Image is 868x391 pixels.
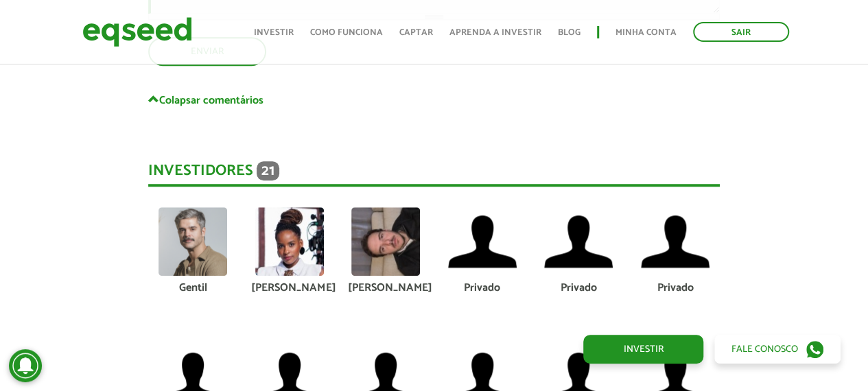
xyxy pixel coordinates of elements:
a: Minha conta [615,28,677,37]
a: Investir [254,28,294,37]
div: Gentil [155,283,231,294]
img: picture-90970-1668946421.jpg [255,207,324,276]
span: 21 [257,161,279,180]
img: EqSeed [82,14,192,50]
a: Aprenda a investir [449,28,541,37]
div: Privado [637,283,714,294]
a: Investir [583,335,703,364]
img: default-user.png [641,207,709,276]
div: Investidores [148,161,720,187]
img: picture-123564-1758224931.png [159,207,227,276]
img: default-user.png [544,207,613,276]
img: picture-127619-1750805258.jpg [351,207,420,276]
a: Sair [693,22,789,42]
a: Fale conosco [714,335,841,364]
div: [PERSON_NAME] [251,283,327,294]
div: Privado [541,283,617,294]
img: default-user.png [448,207,517,276]
div: [PERSON_NAME] [348,283,424,294]
a: Captar [399,28,433,37]
a: Blog [558,28,580,37]
a: Colapsar comentários [148,93,720,106]
a: Como funciona [310,28,383,37]
div: Privado [444,283,520,294]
